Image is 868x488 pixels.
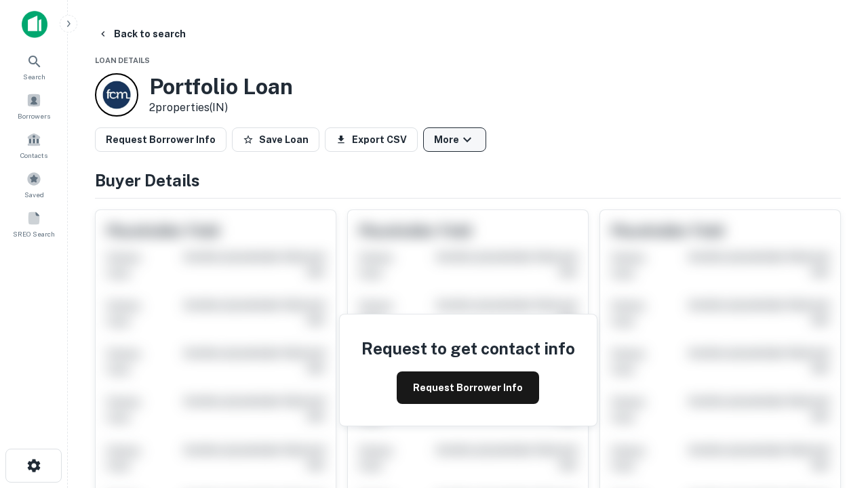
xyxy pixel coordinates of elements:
[4,205,64,242] a: SREO Search
[325,127,418,152] button: Export CSV
[22,11,47,38] img: capitalize-icon.png
[18,110,50,121] span: Borrowers
[20,150,47,161] span: Contacts
[92,22,191,46] button: Back to search
[361,336,575,361] h4: Request to get contact info
[13,228,55,239] span: SREO Search
[149,74,293,100] h3: Portfolio Loan
[95,56,150,64] span: Loan Details
[4,127,64,163] a: Contacts
[23,71,45,82] span: Search
[423,127,486,152] button: More
[800,336,868,401] iframe: Chat Widget
[95,168,841,192] h4: Buyer Details
[397,371,539,404] button: Request Borrower Info
[95,127,226,152] button: Request Borrower Info
[4,48,64,85] a: Search
[24,189,44,200] span: Saved
[4,166,64,203] a: Saved
[4,87,64,124] a: Borrowers
[149,100,293,116] p: 2 properties (IN)
[232,127,319,152] button: Save Loan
